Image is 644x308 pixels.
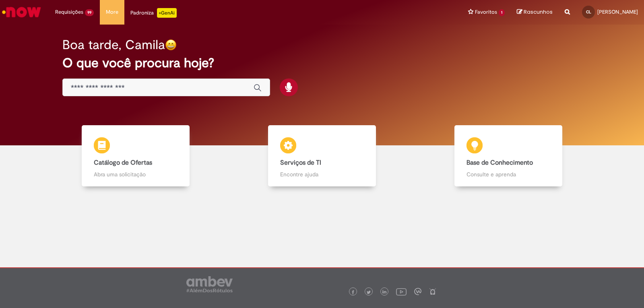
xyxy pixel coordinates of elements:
[186,276,233,292] img: logo_footer_ambev_rotulo_gray.png
[1,4,42,20] img: ServiceNow
[55,8,83,16] span: Requisições
[42,125,229,187] a: Catálogo de Ofertas Abra uma solicitação
[351,290,355,294] img: logo_footer_facebook.png
[62,56,582,70] h2: O que você procura hoje?
[429,288,436,295] img: logo_footer_naosei.png
[517,8,553,16] a: Rascunhos
[157,8,177,18] p: +GenAi
[597,8,638,15] span: [PERSON_NAME]
[466,170,550,178] p: Consulte e aprenda
[106,8,118,16] span: More
[499,9,505,16] span: 1
[382,290,386,295] img: logo_footer_linkedin.png
[466,159,533,167] b: Base de Conhecimento
[524,8,553,16] span: Rascunhos
[475,8,497,16] span: Favoritos
[94,159,152,167] b: Catálogo de Ofertas
[415,125,602,187] a: Base de Conhecimento Consulte e aprenda
[396,286,407,297] img: logo_footer_youtube.png
[85,9,94,16] span: 99
[280,159,321,167] b: Serviços de TI
[414,288,421,295] img: logo_footer_workplace.png
[94,170,178,178] p: Abra uma solicitação
[586,9,591,14] span: CL
[62,38,165,52] h2: Boa tarde, Camila
[367,290,371,294] img: logo_footer_twitter.png
[165,39,177,51] img: happy-face.png
[280,170,364,178] p: Encontre ajuda
[130,8,177,18] div: Padroniza
[229,125,415,187] a: Serviços de TI Encontre ajuda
